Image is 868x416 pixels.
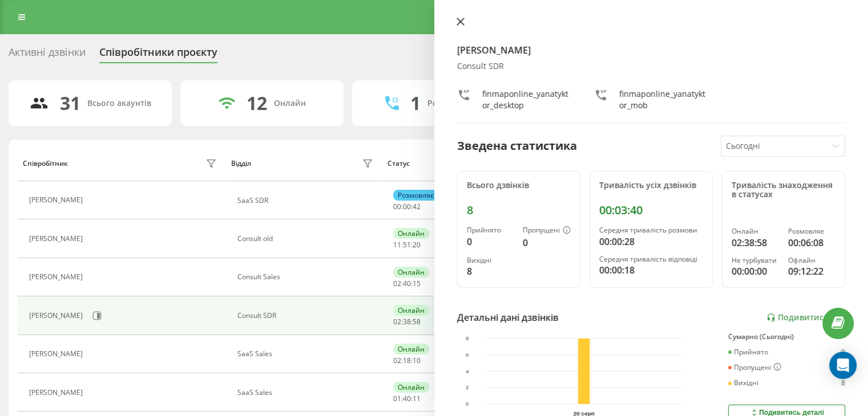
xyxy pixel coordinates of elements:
[274,99,306,108] div: Онлайн
[393,394,401,403] span: 01
[466,352,469,358] text: 6
[841,348,845,356] div: 0
[231,160,251,168] div: Відділ
[732,256,779,264] div: Не турбувати
[9,46,86,64] div: Активні дзвінки
[619,88,708,111] div: finmaponline_yanatyktor_mob
[413,240,421,250] span: 20
[467,203,571,217] div: 8
[29,350,86,358] div: [PERSON_NAME]
[413,279,421,288] span: 15
[393,395,421,403] div: : :
[393,280,421,288] div: : :
[23,160,68,168] div: Співробітник
[466,401,469,407] text: 0
[237,350,376,358] div: SaaS Sales
[387,160,410,168] div: Статус
[732,264,779,278] div: 00:00:00
[403,240,411,250] span: 51
[829,352,857,379] div: Open Intercom Messenger
[467,264,514,278] div: 8
[599,235,703,248] div: 00:00:28
[29,312,86,320] div: [PERSON_NAME]
[732,236,779,250] div: 02:38:58
[410,92,421,114] div: 1
[728,379,758,387] div: Вихідні
[29,196,86,204] div: [PERSON_NAME]
[599,263,703,277] div: 00:00:18
[413,317,421,327] span: 58
[599,255,703,263] div: Середня тривалість відповіді
[393,344,429,354] div: Онлайн
[237,273,376,281] div: Consult Sales
[788,264,835,278] div: 09:12:22
[728,348,768,356] div: Прийнято
[393,382,429,393] div: Онлайн
[427,99,483,108] div: Розмовляють
[599,226,703,234] div: Середня тривалість розмови
[413,202,421,211] span: 42
[393,240,401,250] span: 11
[393,279,401,288] span: 02
[788,227,835,235] div: Розмовляє
[788,256,835,264] div: Офлайн
[99,46,217,64] div: Співробітники проєкту
[237,197,376,205] div: SaaS SDR
[523,226,571,235] div: Пропущені
[29,273,86,281] div: [PERSON_NAME]
[466,368,469,374] text: 4
[728,363,781,372] div: Пропущені
[393,317,401,327] span: 02
[788,236,835,250] div: 00:06:08
[728,333,845,341] div: Сумарно (Сьогодні)
[466,335,469,341] text: 8
[87,99,151,108] div: Всього акаунтів
[467,235,514,248] div: 0
[457,43,846,57] h4: [PERSON_NAME]
[403,317,411,327] span: 38
[841,379,845,387] div: 8
[599,181,703,190] div: Тривалість усіх дзвінків
[599,203,703,217] div: 00:03:40
[393,228,429,239] div: Онлайн
[466,385,469,391] text: 2
[467,181,571,190] div: Всього дзвінків
[732,181,835,200] div: Тривалість знаходження в статусах
[393,267,429,278] div: Онлайн
[237,235,376,243] div: Consult old
[403,356,411,365] span: 18
[403,202,411,211] span: 00
[467,256,514,264] div: Вихідні
[413,356,421,365] span: 10
[29,235,86,243] div: [PERSON_NAME]
[732,227,779,235] div: Онлайн
[393,357,421,365] div: : :
[467,226,514,234] div: Прийнято
[766,313,845,323] a: Подивитись звіт
[393,241,421,249] div: : :
[393,190,438,201] div: Розмовляє
[237,312,376,320] div: Consult SDR
[523,236,571,250] div: 0
[403,279,411,288] span: 40
[457,137,577,154] div: Зведена статистика
[413,394,421,403] span: 11
[393,356,401,365] span: 02
[482,88,571,111] div: finmaponline_yanatyktor_desktop
[60,92,80,114] div: 31
[29,389,86,397] div: [PERSON_NAME]
[237,389,376,397] div: SaaS Sales
[393,305,429,316] div: Онлайн
[393,202,401,211] span: 00
[393,203,421,211] div: : :
[247,92,267,114] div: 12
[393,318,421,326] div: : :
[403,394,411,403] span: 40
[457,311,559,324] div: Детальні дані дзвінків
[457,62,846,71] div: Consult SDR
